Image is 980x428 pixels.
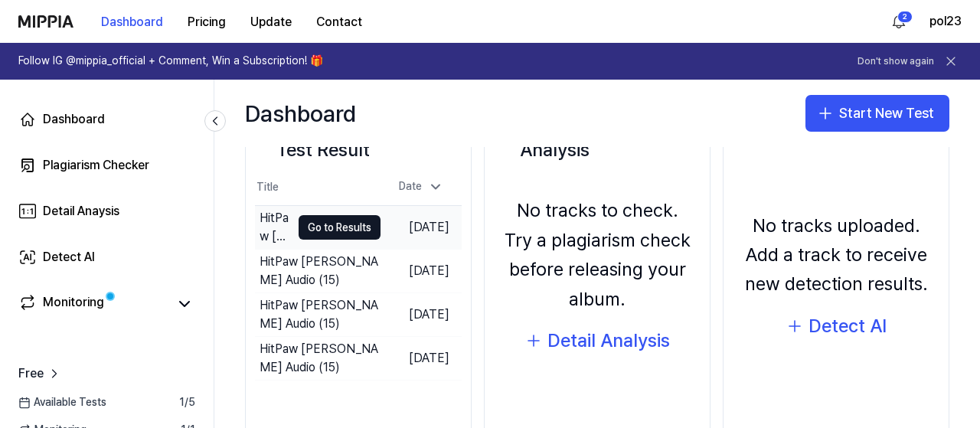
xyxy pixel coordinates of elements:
[9,239,204,276] a: Detect AI
[808,312,887,341] div: Detect AI
[18,15,73,28] img: logo
[381,250,462,293] td: [DATE]
[260,340,381,377] div: HitPaw [PERSON_NAME] Audio (15)
[547,326,670,355] div: Detail Analysis
[238,1,304,43] a: Update
[929,12,962,31] button: pol23
[260,296,381,333] div: HitPaw [PERSON_NAME] Audio (15)
[9,101,204,138] a: Dashboard
[381,293,462,337] td: [DATE]
[887,9,911,34] button: 알림2
[260,253,381,289] div: HitPaw [PERSON_NAME] Audio (15)
[43,110,105,129] div: Dashboard
[786,312,887,341] button: Detect AI
[245,95,356,132] div: Dashboard
[733,211,939,299] div: No tracks uploaded. Add a track to receive new detection results.
[255,169,381,206] th: Title
[393,175,449,199] div: Date
[175,7,238,38] button: Pricing
[299,215,381,240] button: Go to Results
[890,12,908,31] img: 알림
[43,202,119,221] div: Detail Anaysis
[18,293,168,315] a: Monitoring
[18,364,62,383] a: Free
[238,7,304,38] button: Update
[43,156,149,175] div: Plagiarism Checker
[18,395,106,410] span: Available Tests
[897,11,913,23] div: 2
[89,7,175,38] button: Dashboard
[381,206,462,250] td: [DATE]
[9,147,204,184] a: Plagiarism Checker
[260,209,291,246] div: HitPaw [PERSON_NAME] Audio (15)
[494,196,701,314] div: No tracks to check. Try a plagiarism check before releasing your album.
[857,55,934,68] button: Don't show again
[18,364,44,383] span: Free
[524,326,670,355] button: Detail Analysis
[805,95,949,132] button: Start New Test
[381,337,462,381] td: [DATE]
[18,54,323,69] h1: Follow IG @mippia_official + Comment, Win a Subscription! 🎁
[43,293,104,315] div: Monitoring
[43,248,95,266] div: Detect AI
[304,7,374,38] button: Contact
[179,395,195,410] span: 1 / 5
[9,193,204,230] a: Detail Anaysis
